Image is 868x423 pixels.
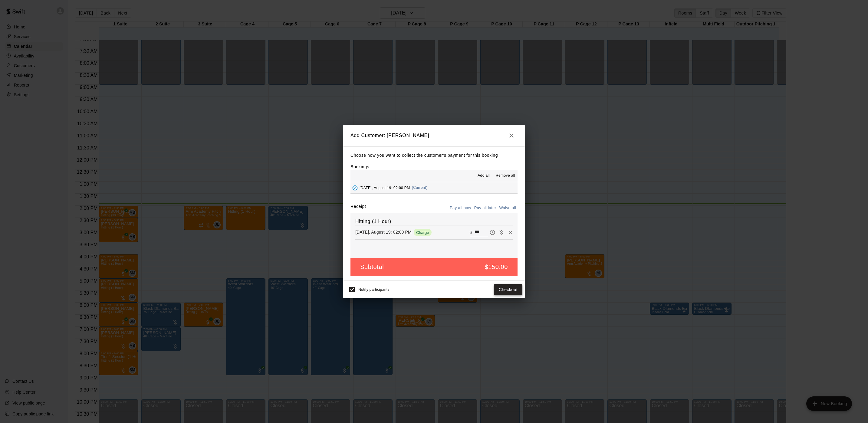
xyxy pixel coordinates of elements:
[350,182,518,193] button: Added - Collect Payment[DATE], August 19: 02:00 PM(Current)
[355,229,412,235] p: [DATE], August 19: 02:00 PM
[355,218,513,225] h6: Hitting (1 Hour)
[448,203,473,213] button: Pay all now
[498,203,518,213] button: Waive all
[488,229,497,234] span: Pay later
[474,171,493,181] button: Add all
[350,203,366,213] label: Receipt
[485,263,508,271] h5: $150.00
[350,152,518,159] p: Choose how you want to collect the customer's payment for this booking
[494,284,522,295] button: Checkout
[350,164,369,169] label: Bookings
[478,173,490,179] span: Add all
[412,185,428,190] span: (Current)
[350,183,360,192] button: Added - Collect Payment
[360,185,410,190] span: [DATE], August 19: 02:00 PM
[493,171,518,181] button: Remove all
[496,173,515,179] span: Remove all
[497,229,506,234] span: Waive payment
[358,288,390,292] span: Notify participants
[470,229,472,235] p: $
[414,230,432,235] span: Charge
[506,228,515,237] button: Remove
[343,125,525,146] h2: Add Customer: [PERSON_NAME]
[360,263,384,271] h5: Subtotal
[473,203,498,213] button: Pay all later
